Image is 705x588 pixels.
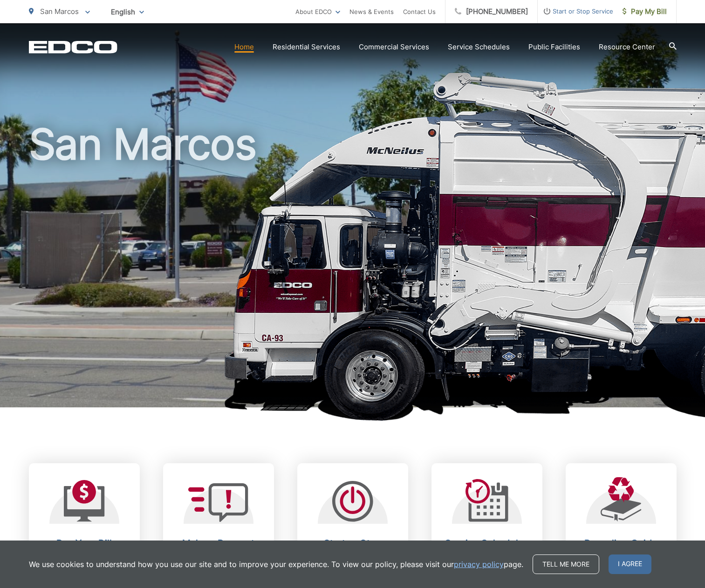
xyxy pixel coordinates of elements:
[599,41,655,53] a: Resource Center
[172,538,265,549] h2: Make a Request
[29,559,523,570] p: We use cookies to understand how you use our site and to improve your experience. To view our pol...
[40,7,79,16] span: San Marcos
[441,538,533,549] h2: Service Schedules
[448,41,510,53] a: Service Schedules
[623,6,667,17] span: Pay My Bill
[575,538,667,549] h2: Recycling Guide
[454,559,504,570] a: privacy policy
[273,41,340,53] a: Residential Services
[295,6,340,17] a: About EDCO
[533,554,599,574] a: Tell me more
[234,41,254,53] a: Home
[38,538,130,549] h2: Pay Your Bill
[528,41,580,53] a: Public Facilities
[359,41,429,53] a: Commercial Services
[349,6,394,17] a: News & Events
[29,41,117,54] a: EDCD logo. Return to the homepage.
[403,6,436,17] a: Contact Us
[609,554,651,574] span: I agree
[104,4,151,20] span: English
[29,121,677,416] h1: San Marcos
[307,538,399,560] h2: Start or Stop Service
